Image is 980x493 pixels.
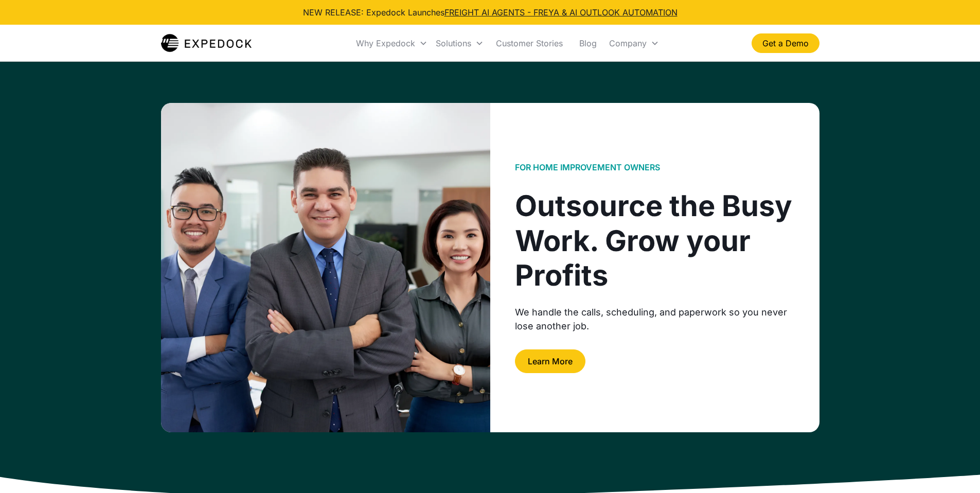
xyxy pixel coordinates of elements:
div: Solutions [436,38,471,48]
a: Learn More [515,349,585,373]
a: home [161,33,252,54]
div: Company [605,26,663,61]
a: Blog [571,26,605,61]
div: We handle the calls, scheduling, and paperwork so you never lose another job. [515,305,795,333]
div: Why Expedock [356,38,415,48]
div: Outsource the Busy Work. Grow your Profits [515,189,795,293]
a: Get a Demo [752,33,819,53]
img: Expedock Logo [161,33,252,54]
a: Customer Stories [488,26,571,61]
a: FREIGHT AI AGENTS - FREYA & AI OUTLOOK AUTOMATION [444,7,678,17]
h1: FOR Home improvement owners [515,163,660,172]
div: Why Expedock [352,26,432,61]
div: Solutions [432,26,488,61]
img: three employees in corporate suit and in cross arm pose [161,103,490,432]
div: Company [609,38,647,48]
div: NEW RELEASE: Expedock Launches [303,6,678,19]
